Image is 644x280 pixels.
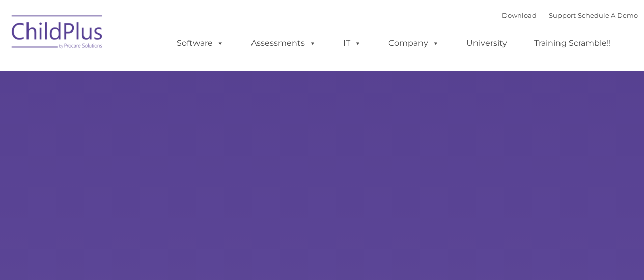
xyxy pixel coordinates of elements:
a: University [456,33,517,53]
a: Support [549,11,576,19]
a: Assessments [241,33,326,53]
img: ChildPlus by Procare Solutions [7,8,108,59]
a: Software [166,33,234,53]
a: IT [333,33,372,53]
font: | [502,11,638,19]
a: Schedule A Demo [578,11,638,19]
a: Training Scramble!! [524,33,621,53]
a: Download [502,11,537,19]
a: Company [378,33,450,53]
